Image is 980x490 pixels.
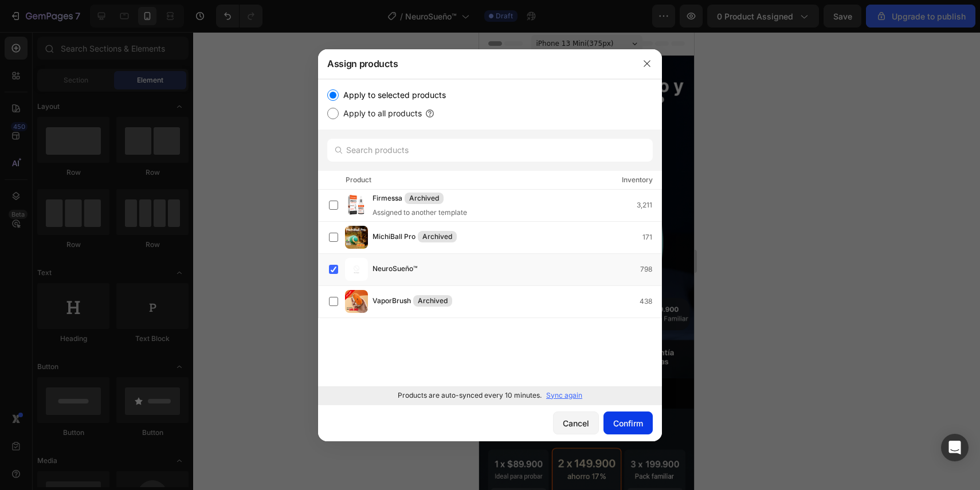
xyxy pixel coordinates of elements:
img: product-img [345,194,368,217]
p: Products are auto-synced every 10 minutes. [398,390,542,401]
span: Firmessa [373,193,402,205]
span: NeuroSueño™ [373,263,417,276]
button: Cancel [553,411,599,434]
div: 3,211 [637,199,661,211]
div: 798 [640,264,661,275]
div: Confirm [613,417,643,429]
input: Search products [327,139,653,162]
p: Sync again [546,390,582,401]
label: Apply to all products [339,107,422,120]
div: Assigned to another template [373,207,467,218]
div: Inventory [622,174,653,186]
div: Archived [413,295,452,307]
div: /> [318,79,662,405]
span: VaporBrush [373,295,411,308]
div: Cancel [563,417,589,429]
button: Confirm [603,411,653,434]
div: Open Intercom Messenger [941,434,969,461]
img: product-img [345,258,368,281]
span: MichiBall Pro [373,231,415,244]
span: iPhone 13 Mini ( 375 px) [57,6,135,17]
div: Archived [418,231,457,242]
img: product-img [345,226,368,249]
div: Archived [405,193,444,204]
img: product-img [345,290,368,313]
label: Apply to selected products [339,88,446,102]
div: 171 [642,232,661,243]
div: Product [346,174,371,186]
div: 438 [640,296,661,307]
div: Assign products [318,49,632,79]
